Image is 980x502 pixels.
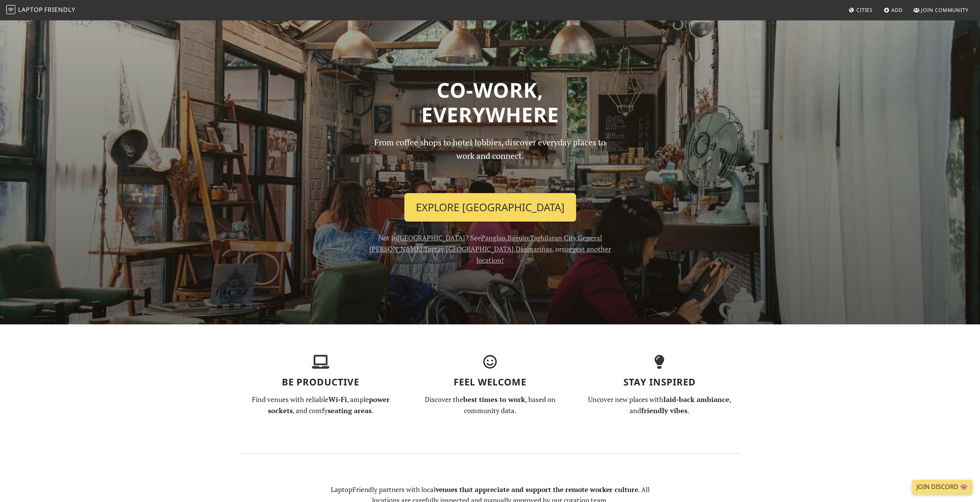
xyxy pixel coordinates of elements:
a: [GEOGRAPHIC_DATA] [446,244,514,254]
a: Join Community [910,3,972,17]
a: [GEOGRAPHIC_DATA] [397,233,465,242]
a: Explore [GEOGRAPHIC_DATA] [404,193,576,222]
a: Add [881,3,906,17]
a: Baguio [508,233,528,242]
h3: Be Productive [241,377,401,388]
span: Cities [856,7,873,13]
span: Not in ? See , , , , , , , or [369,233,611,265]
p: Find venues with reliable , ample , and comfy . [241,394,401,416]
strong: Wi-Fi [328,395,347,404]
a: Join Discord 👾 [912,480,972,494]
a: LaptopFriendly LaptopFriendly [6,3,75,17]
a: Tagbilaran City [530,233,576,242]
span: Add [891,7,903,13]
strong: laid-back ambiance [663,395,729,404]
a: Cities [846,3,876,17]
strong: venues that appreciate and support the remote worker culture [436,485,638,494]
a: Panglao [481,233,506,242]
a: Taytay [424,244,444,254]
p: Discover the , based on community data. [410,394,570,416]
strong: seating areas [328,406,372,415]
strong: best times to work [463,395,525,404]
h3: Stay Inspired [580,377,740,388]
h3: Feel Welcome [410,377,570,388]
span: Laptop [18,5,43,14]
a: suggest another location! [476,244,611,265]
span: Join Community [921,7,968,13]
span: Friendly [44,5,75,14]
p: From coffee shops to hotel lobbies, discover everyday places to work and connect. [368,136,613,187]
img: LaptopFriendly [6,5,15,14]
h1: Co-work, Everywhere [241,78,740,127]
p: Uncover new places with , and . [580,394,740,416]
strong: friendly vibes [641,406,687,415]
a: Dasmariñas [516,244,552,254]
